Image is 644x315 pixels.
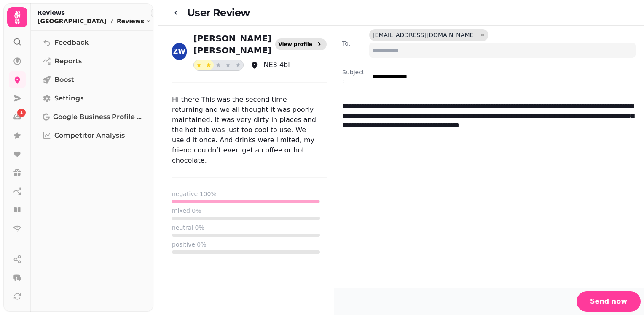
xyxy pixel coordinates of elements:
span: Feedback [54,38,89,48]
label: mixed 0% [172,206,320,217]
label: To: [342,39,366,48]
button: View profile [275,38,327,50]
p: NE3 4bl [264,60,290,70]
button: star [194,60,204,70]
button: star [204,60,214,70]
a: Settings [38,90,147,107]
a: Competitor Analysis [38,127,147,144]
a: go-back [172,4,187,21]
span: Google Business Profile (Beta) [53,112,142,122]
a: 1 [9,109,26,125]
label: negative 100% [172,190,320,200]
span: Competitor Analysis [54,130,125,141]
label: Subject: [342,68,366,85]
button: Reviews [117,17,151,25]
nav: Tabs [31,31,153,312]
span: ZW [173,48,185,55]
a: Google Business Profile (Beta) [38,109,147,125]
button: Send now [577,291,641,312]
a: Feedback [38,34,147,51]
p: [PERSON_NAME] [PERSON_NAME] [193,33,272,56]
p: Hi there This was the second time returning and we all thought it was poorly maintained. It was v... [172,95,327,166]
button: star [223,60,233,70]
h2: Reviews [38,8,151,17]
span: Settings [54,93,83,103]
span: View profile [279,42,313,47]
span: 1 [20,110,23,116]
button: star [213,60,223,70]
button: star [233,60,243,70]
label: neutral 0% [172,223,320,234]
h2: User Review [187,5,250,21]
label: positive 0% [172,240,320,250]
nav: breadcrumb [38,17,151,25]
span: [EMAIL_ADDRESS][DOMAIN_NAME] [373,31,476,39]
p: [GEOGRAPHIC_DATA] [38,17,107,25]
a: Boost [38,71,147,88]
span: Reports [54,56,82,66]
span: Send now [590,298,627,305]
span: Boost [54,75,74,85]
a: Reports [38,53,147,70]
